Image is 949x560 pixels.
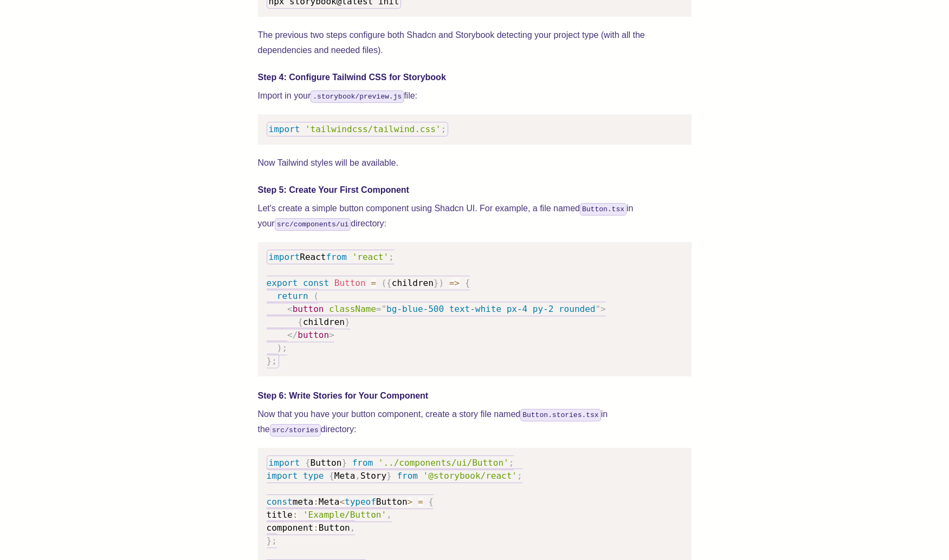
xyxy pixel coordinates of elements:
span: { [428,497,434,507]
span: Button [319,523,350,533]
span: { [465,278,470,288]
span: , [386,510,392,520]
span: children [392,278,434,288]
span: } [434,278,439,288]
span: React [300,252,326,262]
span: > [408,497,413,507]
span: } [267,536,272,546]
span: 'tailwindcss/tailwind.css' [305,124,441,134]
span: type [303,471,324,481]
span: return [277,291,308,301]
span: from [352,458,373,468]
span: typeof [345,497,376,507]
span: : [313,523,319,533]
p: The previous two steps configure both Shadcn and Storybook detecting your project type (with all ... [258,28,692,58]
code: src/stories [270,424,321,437]
span: } [341,458,347,468]
span: ) [438,278,444,288]
span: 'Example/Button' [303,510,386,520]
span: button [293,304,324,314]
span: '@storybook/react' [423,471,517,481]
span: : [293,510,298,520]
span: { [329,471,334,481]
span: 'react' [352,252,389,262]
span: import [269,124,300,134]
span: const [267,497,293,507]
span: => [449,278,460,288]
span: ( [313,291,319,301]
span: ; [389,252,394,262]
span: < [287,304,293,314]
span: : [313,497,319,507]
span: export [267,278,298,288]
span: component [267,523,314,533]
code: Button.tsx [580,203,627,216]
span: import [269,458,300,468]
span: ( [381,278,386,288]
span: { [298,317,303,327]
span: ; [517,471,522,481]
span: Button [376,497,408,507]
code: src/components/ui [275,218,351,231]
span: children [303,317,345,327]
span: = [371,278,376,288]
span: { [386,278,392,288]
span: , [355,471,360,481]
p: Let's create a simple button component using Shadcn UI. For example, a file named in your directory: [258,201,692,231]
span: Meta [319,497,340,507]
span: , [350,523,356,533]
span: } [386,471,392,481]
span: meta [293,497,314,507]
span: ; [509,458,514,468]
span: } [267,356,272,366]
span: className [329,304,376,314]
span: Story [360,471,386,481]
span: Meta [334,471,356,481]
span: '../components/ui/Button' [378,458,509,468]
span: import [269,252,300,262]
span: ; [272,536,277,546]
span: Button [334,278,366,288]
span: from [326,252,347,262]
span: ; [441,124,446,134]
span: import [267,471,298,481]
p: Import in your file: [258,88,692,103]
p: Now Tailwind styles will be available. [258,155,692,171]
span: " [595,304,601,314]
code: Button.stories.tsx [520,409,601,421]
span: { [305,458,311,468]
span: title [267,510,293,520]
p: Now that you have your button component, create a story file named in the directory: [258,407,692,437]
span: > [329,330,334,340]
span: bg-blue-500 text-white px-4 py-2 rounded [386,304,595,314]
span: ; [272,356,277,366]
span: Button [311,458,342,468]
span: const [303,278,329,288]
h4: Step 5: Create Your First Component [258,184,692,197]
h4: Step 6: Write Stories for Your Component [258,389,692,402]
span: </ [287,330,298,340]
h4: Step 4: Configure Tailwind CSS for Storybook [258,71,692,84]
span: = [418,497,423,507]
span: } [345,317,350,327]
span: > [601,304,606,314]
span: button [298,330,329,340]
span: from [397,471,418,481]
span: < [339,497,345,507]
span: = [376,304,382,314]
span: " [381,304,386,314]
span: ) [277,343,282,353]
code: .storybook/preview.js [311,90,404,103]
span: ; [282,343,287,353]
